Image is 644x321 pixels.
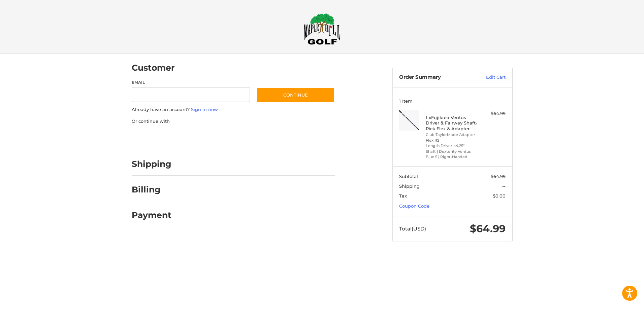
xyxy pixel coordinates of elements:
[426,115,477,131] h4: 1 x Fujikura Ventus Driver & Fairway Shaft- Pick Flex & Adapter
[399,98,506,104] h3: 1 Item
[399,174,418,179] span: Subtotal
[426,138,477,143] li: Flex R2
[303,13,341,45] img: Maple Hill Golf
[257,87,335,103] button: Continue
[472,74,506,81] a: Edit Cart
[129,131,180,143] iframe: PayPal-paypal
[502,183,506,189] span: --
[479,110,506,117] div: $64.99
[426,143,477,149] li: Length Driver 44.25"
[132,159,171,169] h2: Shipping
[399,225,426,232] span: Total (USD)
[399,74,472,81] h3: Order Summary
[187,131,237,143] iframe: PayPal-paylater
[132,106,335,113] p: Already have an account?
[426,132,477,138] li: Club TaylorMade Adapter
[132,79,250,85] label: Email
[244,131,294,143] iframe: PayPal-venmo
[132,184,171,195] h2: Billing
[132,118,335,125] p: Or continue with
[399,193,407,199] span: Tax
[493,193,506,199] span: $0.00
[191,107,218,112] a: Sign in now
[132,210,171,220] h2: Payment
[470,222,506,235] span: $64.99
[426,149,477,160] li: Shaft | Dexterity Ventus Blue 5 | Right-Handed
[399,203,429,209] a: Coupon Code
[491,174,506,179] span: $64.99
[399,183,420,189] span: Shipping
[132,63,175,73] h2: Customer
